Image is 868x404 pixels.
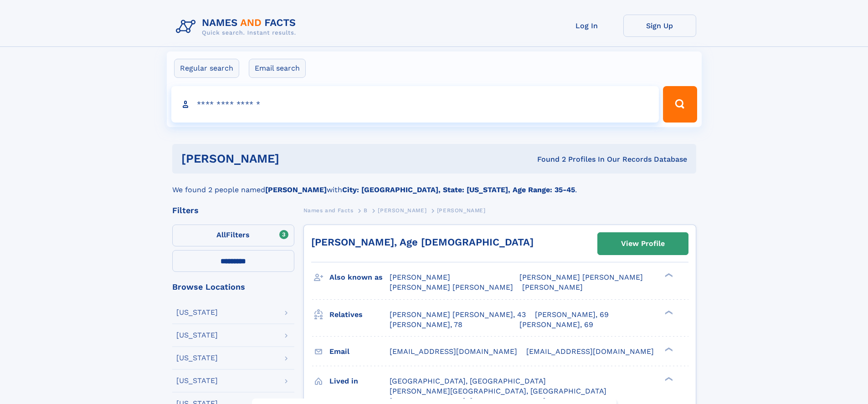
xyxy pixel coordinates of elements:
[249,59,306,78] label: Email search
[519,273,643,281] span: [PERSON_NAME] [PERSON_NAME]
[598,233,688,255] a: View Profile
[621,233,665,254] div: View Profile
[522,283,583,291] span: [PERSON_NAME]
[390,387,606,395] span: [PERSON_NAME][GEOGRAPHIC_DATA], [GEOGRAPHIC_DATA]
[181,153,408,164] h1: [PERSON_NAME]
[519,320,593,330] a: [PERSON_NAME], 69
[329,270,390,285] h3: Also known as
[329,307,390,322] h3: Relatives
[663,272,673,278] div: ❯
[171,86,659,123] input: search input
[176,377,218,384] div: [US_STATE]
[172,15,303,39] img: Logo Names and Facts
[174,59,239,78] label: Regular search
[526,347,654,356] span: [EMAIL_ADDRESS][DOMAIN_NAME]
[364,205,368,216] a: B
[663,346,673,352] div: ❯
[663,376,673,382] div: ❯
[535,310,609,320] a: [PERSON_NAME], 69
[378,205,426,216] a: [PERSON_NAME]
[408,154,687,164] div: Found 2 Profiles In Our Records Database
[390,273,450,281] span: [PERSON_NAME]
[329,344,390,359] h3: Email
[390,310,526,320] a: [PERSON_NAME] [PERSON_NAME], 43
[663,309,673,315] div: ❯
[303,205,354,216] a: Names and Facts
[172,206,294,215] div: Filters
[437,207,486,214] span: [PERSON_NAME]
[390,377,546,385] span: [GEOGRAPHIC_DATA], [GEOGRAPHIC_DATA]
[342,185,575,194] b: City: [GEOGRAPHIC_DATA], State: [US_STATE], Age Range: 35-45
[176,332,218,339] div: [US_STATE]
[390,320,462,330] a: [PERSON_NAME], 78
[550,15,623,37] a: Log In
[172,283,294,291] div: Browse Locations
[378,207,426,214] span: [PERSON_NAME]
[623,15,696,37] a: Sign Up
[663,86,697,123] button: Search Button
[172,174,696,195] div: We found 2 people named with .
[265,185,327,194] b: [PERSON_NAME]
[216,230,226,239] span: All
[390,347,517,356] span: [EMAIL_ADDRESS][DOMAIN_NAME]
[176,309,218,316] div: [US_STATE]
[176,354,218,362] div: [US_STATE]
[390,283,513,291] span: [PERSON_NAME] [PERSON_NAME]
[364,207,368,214] span: B
[311,236,534,248] a: [PERSON_NAME], Age [DEMOGRAPHIC_DATA]
[172,225,294,246] label: Filters
[329,373,390,389] h3: Lived in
